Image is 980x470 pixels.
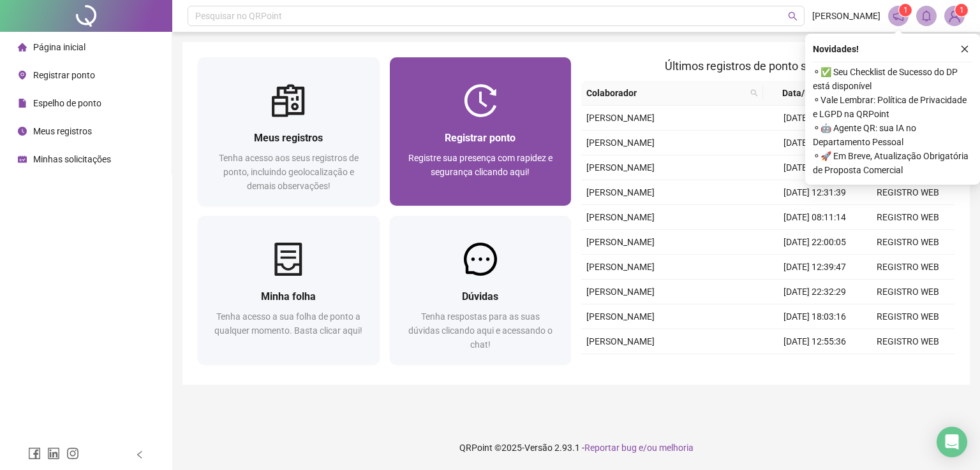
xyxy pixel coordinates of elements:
[768,255,861,280] td: [DATE] 12:39:47
[586,262,655,272] span: [PERSON_NAME]
[768,106,861,131] td: [DATE] 18:06:08
[788,11,798,21] span: search
[33,42,85,52] span: Página inicial
[861,280,954,304] td: REGISTRO WEB
[390,57,572,206] a: Registrar pontoRegistre sua presença com rapidez e segurança clicando aqui!
[390,216,572,364] a: DúvidasTenha respostas para as suas dúvidas clicando aqui e acessando o chat!
[899,4,912,17] sup: 1
[586,237,655,247] span: [PERSON_NAME]
[33,154,111,164] span: Minhas solicitações
[768,205,861,230] td: [DATE] 08:11:14
[813,93,972,121] span: ⚬ Vale Lembrar: Política de Privacidade e LGPD na QRPoint
[219,153,359,191] span: Tenha acesso aos seus registros de ponto, incluindo geolocalização e demais observações!
[768,86,838,100] span: Data/Hora
[813,149,972,177] span: ⚬ 🚀 Em Breve, Atualização Obrigatória de Proposta Comercial
[586,287,655,297] span: [PERSON_NAME]
[768,354,861,379] td: [DATE] 08:13:59
[861,354,954,379] td: REGISTRO WEB
[254,132,323,144] span: Meus registros
[18,155,27,164] span: schedule
[445,132,516,144] span: Registrar ponto
[750,89,758,97] span: search
[586,212,655,222] span: [PERSON_NAME]
[586,162,655,173] span: [PERSON_NAME]
[214,311,362,336] span: Tenha acesso a sua folha de ponto a qualquer momento. Basta clicar aqui!
[586,113,655,123] span: [PERSON_NAME]
[861,255,954,280] td: REGISTRO WEB
[861,205,954,230] td: REGISTRO WEB
[198,57,380,206] a: Meus registrosTenha acesso aos seus registros de ponto, incluindo geolocalização e demais observa...
[586,86,745,100] span: Colaborador
[768,280,861,304] td: [DATE] 22:32:29
[768,131,861,155] td: [DATE] 12:40:34
[135,450,144,459] span: left
[28,447,41,460] span: facebook
[33,126,92,136] span: Meus registros
[861,329,954,354] td: REGISTRO WEB
[524,443,553,453] span: Versão
[960,6,964,15] span: 1
[18,99,27,108] span: file
[408,153,553,177] span: Registre sua presença com rapidez e segurança clicando aqui!
[18,127,27,136] span: clock-circle
[768,329,861,354] td: [DATE] 12:55:36
[408,311,553,350] span: Tenha respostas para as suas dúvidas clicando aqui e acessando o chat!
[33,70,95,80] span: Registrar ponto
[813,42,859,56] span: Novidades !
[586,336,655,346] span: [PERSON_NAME]
[937,427,967,457] div: Open Intercom Messenger
[33,98,101,108] span: Espelho de ponto
[812,9,880,23] span: [PERSON_NAME]
[18,43,27,52] span: home
[768,180,861,205] td: [DATE] 12:31:39
[586,187,655,197] span: [PERSON_NAME]
[861,180,954,205] td: REGISTRO WEB
[763,81,854,106] th: Data/Hora
[955,4,968,17] sup: Atualize o seu contato no menu Meus Dados
[18,71,27,80] span: environment
[960,45,969,53] span: close
[584,443,694,453] span: Reportar bug e/ou melhoria
[861,230,954,255] td: REGISTRO WEB
[768,304,861,329] td: [DATE] 18:03:16
[586,138,655,148] span: [PERSON_NAME]
[813,121,972,149] span: ⚬ 🤖 Agente QR: sua IA no Departamento Pessoal
[47,447,60,460] span: linkedin
[261,290,316,303] span: Minha folha
[462,290,498,303] span: Dúvidas
[768,155,861,180] td: [DATE] 08:14:58
[945,6,964,25] img: 84419
[665,59,871,73] span: Últimos registros de ponto sincronizados
[861,304,954,329] td: REGISTRO WEB
[903,6,908,15] span: 1
[198,216,380,364] a: Minha folhaTenha acesso a sua folha de ponto a qualquer momento. Basta clicar aqui!
[66,447,79,460] span: instagram
[893,10,904,22] span: notification
[586,311,655,322] span: [PERSON_NAME]
[768,230,861,255] td: [DATE] 22:00:05
[921,10,932,22] span: bell
[748,83,761,103] span: search
[813,65,972,93] span: ⚬ ✅ Seu Checklist de Sucesso do DP está disponível
[172,425,980,470] footer: QRPoint © 2025 - 2.93.1 -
